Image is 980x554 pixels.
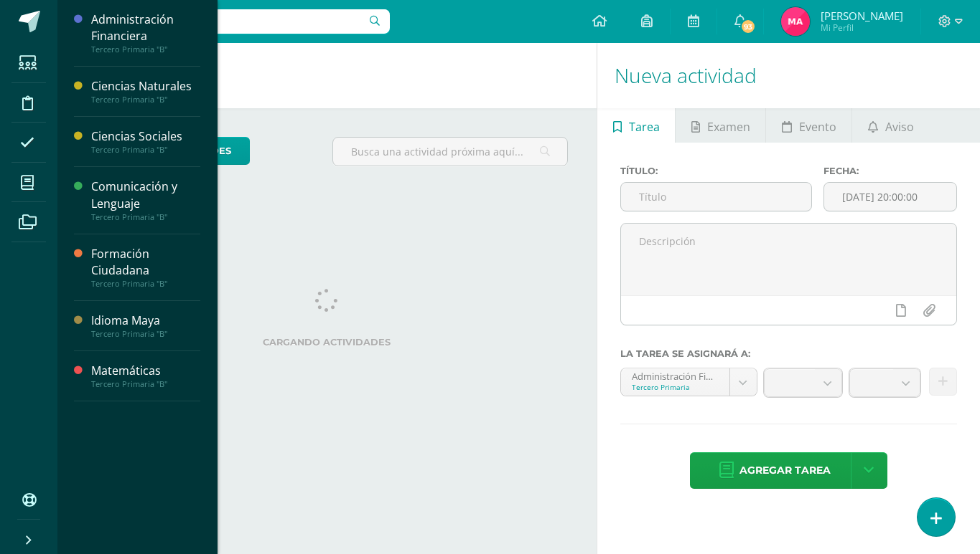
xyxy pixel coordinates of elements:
a: Administración FinancieraTercero Primaria "B" [91,11,200,54]
a: Comunicación y LenguajeTercero Primaria "B" [91,178,200,221]
span: 93 [740,19,756,34]
div: Tercero Primaria "B" [91,379,200,389]
span: Tarea [629,110,660,144]
a: Idioma MayaTercero Primaria "B" [91,312,200,339]
a: Ciencias NaturalesTercero Primaria "B" [91,78,200,105]
div: Administración Financiera 'B' [632,368,719,382]
span: Mi Perfil [821,22,903,34]
a: MatemáticasTercero Primaria "B" [91,363,200,389]
div: Matemáticas [91,363,200,379]
div: Comunicación y Lenguaje [91,178,200,211]
input: Busca un usuario... [67,9,390,34]
span: Examen [707,110,750,144]
div: Formación Ciudadana [91,246,200,279]
span: Evento [799,110,836,144]
span: Aviso [885,110,914,144]
span: Agregar tarea [739,453,831,488]
label: Cargando actividades [86,337,568,348]
div: Idioma Maya [91,312,200,329]
div: Tercero Primaria "B" [91,279,200,289]
div: Administración Financiera [91,11,200,44]
a: Formación CiudadanaTercero Primaria "B" [91,246,200,289]
h1: Actividades [75,43,579,108]
input: Título [621,183,811,211]
div: Tercero Primaria "B" [91,95,200,105]
label: La tarea se asignará a: [620,348,957,359]
a: Tarea [597,108,675,143]
a: Evento [766,108,851,143]
a: Administración Financiera 'B'Tercero Primaria [621,368,757,396]
img: dcd6c8e5cba0ed3ca421f50efd6d783e.png [781,7,810,36]
input: Fecha de entrega [824,183,956,211]
label: Fecha: [823,166,957,176]
label: Título: [620,166,812,176]
h1: Nueva actividad [615,43,963,108]
div: Ciencias Sociales [91,128,200,145]
div: Tercero Primaria "B" [91,145,200,155]
div: Tercero Primaria [632,382,719,392]
a: Examen [676,108,765,143]
div: Tercero Primaria "B" [91,44,200,54]
a: Ciencias SocialesTercero Primaria "B" [91,128,200,155]
span: [PERSON_NAME] [821,9,903,23]
a: Aviso [852,108,929,143]
input: Busca una actividad próxima aquí... [333,138,566,166]
div: Tercero Primaria "B" [91,212,200,222]
div: Tercero Primaria "B" [91,329,200,339]
div: Ciencias Naturales [91,78,200,95]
